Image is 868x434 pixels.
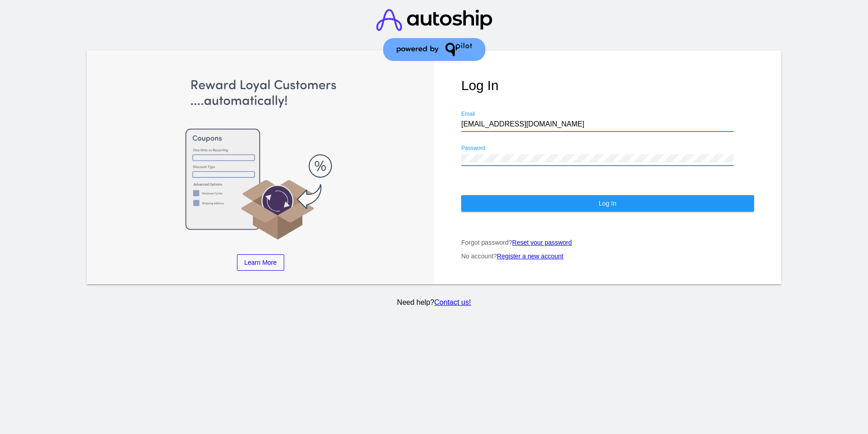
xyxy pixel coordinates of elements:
[497,252,563,260] a: Register a new account
[461,120,734,128] input: Email
[114,78,407,241] img: Apply Coupons Automatically to Scheduled Orders with QPilot
[461,252,754,260] p: No account?
[244,259,277,266] span: Learn More
[85,298,783,307] p: Need help?
[512,239,572,246] a: Reset your password
[461,78,754,93] h1: Log In
[434,298,471,306] a: Contact us!
[461,239,754,246] p: Forgot password?
[237,254,284,271] a: Learn More
[461,195,754,212] button: Log In
[599,200,616,207] span: Log In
